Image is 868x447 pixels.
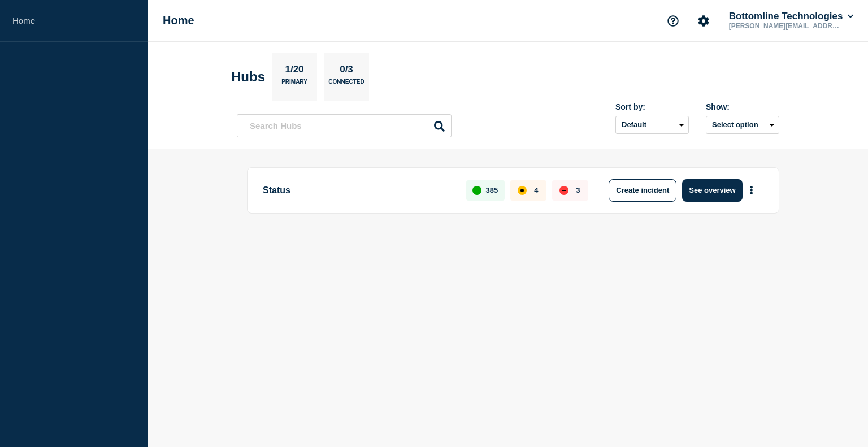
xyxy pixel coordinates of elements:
p: 4 [534,186,538,194]
button: Bottomline Technologies [727,11,856,22]
p: Status [263,179,453,202]
button: More actions [744,180,759,201]
div: up [472,186,481,195]
button: See overview [682,179,742,202]
button: Create incident [609,179,676,202]
input: Search Hubs [237,114,452,137]
p: 385 [486,186,498,194]
p: [PERSON_NAME][EMAIL_ADDRESS][DOMAIN_NAME] [727,22,844,30]
button: Account settings [692,9,715,33]
h1: Home [163,14,194,27]
div: Sort by: [615,102,689,111]
p: Primary [281,79,307,90]
button: Select option [706,116,779,134]
button: Support [661,9,685,33]
div: affected [518,186,527,195]
p: 1/20 [281,64,308,79]
h2: Hubs [231,69,265,85]
p: Connected [328,79,364,90]
div: Show: [706,102,779,111]
div: down [559,186,568,195]
p: 3 [576,186,580,194]
select: Sort by [615,116,689,134]
p: 0/3 [336,64,358,79]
